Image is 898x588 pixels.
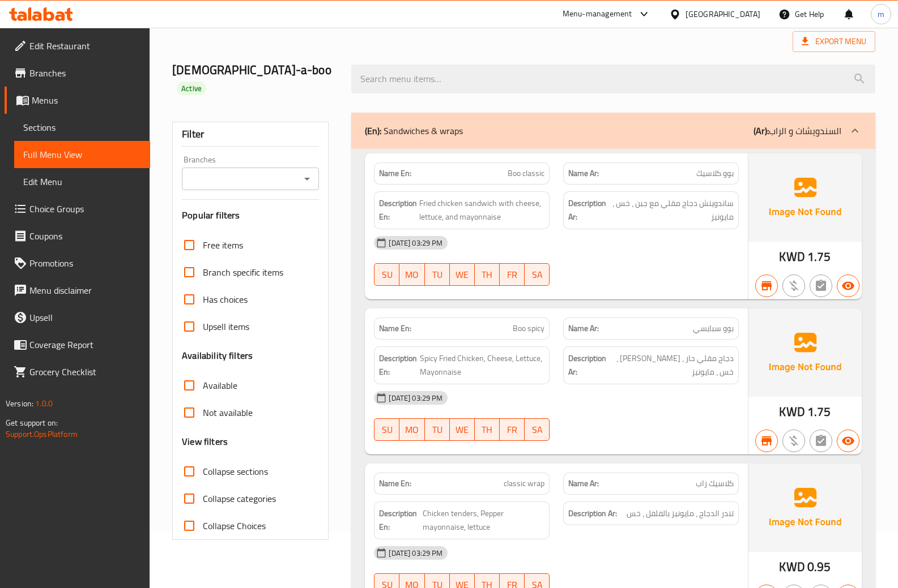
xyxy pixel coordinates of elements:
[23,148,141,161] span: Full Menu View
[568,323,599,334] strong: Name Ar:
[6,396,33,411] span: Version:
[748,153,862,242] img: Ae5nvW7+0k+MAAAAAElFTkSuQmCC
[29,229,141,243] span: Coupons
[177,81,206,95] div: Active
[14,141,150,168] a: Full Menu View
[351,113,875,149] div: (En): Sandwiches & wraps(Ar):السندويشات و الراب
[14,168,150,195] a: Edit Menu
[454,422,470,438] span: WE
[404,422,420,438] span: MO
[837,274,859,297] button: Available
[779,556,805,578] span: KWD
[379,351,417,379] strong: Description En:
[29,365,141,379] span: Grocery Checklist
[878,8,884,20] span: m
[6,415,58,430] span: Get support on:
[419,196,544,224] span: Fried chicken sandwich with cheese, lettuce, and mayonnaise
[299,171,315,187] button: Open
[568,168,599,179] strong: Name Ar:
[379,267,395,283] span: SU
[5,277,150,304] a: Menu disclaimer
[754,124,841,138] p: السندويشات و الراب
[182,349,253,362] h3: Availability filters
[423,507,544,534] span: Chicken tenders, Pepper mayonnaise, lettuce
[810,274,832,297] button: Not has choices
[14,114,150,141] a: Sections
[479,422,495,438] span: TH
[525,263,550,286] button: SA
[450,418,475,441] button: WE
[748,463,862,552] img: Ae5nvW7+0k+MAAAAAElFTkSuQmCC
[23,121,141,134] span: Sections
[686,8,760,20] div: [GEOGRAPHIC_DATA]
[568,351,606,379] strong: Description Ar:
[500,418,525,441] button: FR
[32,93,141,107] span: Menus
[696,168,734,179] span: بوو كلاسيك
[5,304,150,331] a: Upsell
[35,396,53,411] span: 1.0.0
[203,379,237,392] span: Available
[475,418,500,441] button: TH
[23,175,141,188] span: Edit Menu
[429,267,445,283] span: TU
[404,267,420,283] span: MO
[500,263,525,286] button: FR
[779,401,805,423] span: KWD
[810,430,832,452] button: Not has choices
[6,427,78,441] a: Support.OpsPlatform
[172,62,338,96] h2: [DEMOGRAPHIC_DATA]-a-boo
[29,202,141,216] span: Choice Groups
[177,83,206,94] span: Active
[837,430,859,452] button: Available
[755,430,778,452] button: Branch specific item
[529,422,545,438] span: SA
[5,59,150,87] a: Branches
[693,323,734,334] span: بوو سبايسي
[420,351,545,379] span: Spicy Fried Chicken, Cheese, Lettuce, Mayonnaise
[365,124,463,138] p: Sandwiches & wraps
[568,507,617,521] strong: Description Ar:
[782,274,805,297] button: Purchased item
[5,250,150,277] a: Promotions
[608,351,734,379] span: دجاج مقلي حار ، جبن ، خس ، مايونيز
[365,122,381,139] b: (En):
[203,238,243,252] span: Free items
[399,418,424,441] button: MO
[504,422,520,438] span: FR
[29,284,141,297] span: Menu disclaimer
[793,31,875,52] span: Export Menu
[399,263,424,286] button: MO
[182,435,228,448] h3: View filters
[379,478,411,490] strong: Name En:
[450,263,475,286] button: WE
[182,209,319,222] h3: Popular filters
[203,293,248,306] span: Has choices
[513,323,544,334] span: Boo spicy
[5,32,150,59] a: Edit Restaurant
[807,246,831,268] span: 1.75
[29,311,141,324] span: Upsell
[203,406,253,419] span: Not available
[182,122,319,147] div: Filter
[203,519,266,533] span: Collapse Choices
[29,338,141,351] span: Coverage Report
[203,320,249,333] span: Upsell items
[384,238,447,248] span: [DATE] 03:29 PM
[807,401,831,423] span: 1.75
[475,263,500,286] button: TH
[479,267,495,283] span: TH
[425,263,450,286] button: TU
[568,478,599,490] strong: Name Ar:
[782,430,805,452] button: Purchased item
[5,87,150,114] a: Menus
[696,478,734,490] span: كلاسيك راب
[379,168,411,179] strong: Name En:
[454,267,470,283] span: WE
[611,196,734,224] span: ساندويتش دجاج مقلي مع جبن ، خس ، مايونيز
[529,267,545,283] span: SA
[755,274,778,297] button: Branch specific item
[203,265,283,279] span: Branch specific items
[29,256,141,270] span: Promotions
[29,66,141,80] span: Branches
